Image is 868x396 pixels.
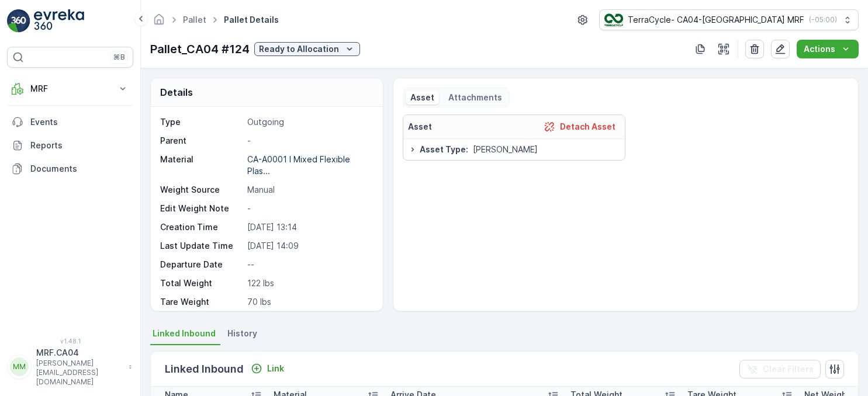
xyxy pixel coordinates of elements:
button: Actions [797,40,859,58]
a: Reports [7,134,133,157]
p: Events [30,116,129,128]
p: Edit Weight Note [160,203,243,214]
p: Total Weight [160,277,243,289]
p: Departure Date [160,259,243,270]
span: History [227,328,257,339]
p: Details [160,85,193,99]
p: Ready to Allocation [259,43,339,55]
span: Linked Inbound [153,328,216,339]
p: Weight Source [160,184,243,196]
p: ( -05:00 ) [809,15,837,25]
button: Ready to Allocation [254,42,360,56]
p: MRF [30,83,110,95]
p: -- [247,259,371,270]
p: Attachments [448,92,502,103]
a: Documents [7,157,133,180]
img: TC_8rdWMmT_gp9TRR3.png [604,13,623,26]
button: Link [246,362,289,376]
p: 70 lbs [247,296,371,308]
button: TerraCycle- CA04-[GEOGRAPHIC_DATA] MRF(-05:00) [599,9,859,30]
p: Reports [30,140,129,151]
p: MRF.CA04 [36,347,123,359]
p: [DATE] 14:09 [247,240,371,252]
p: Last Update Time [160,240,243,252]
p: Parent [160,135,243,147]
p: - [247,203,371,214]
p: Asset [410,92,434,103]
p: Creation Time [160,221,243,233]
button: MMMRF.CA04[PERSON_NAME][EMAIL_ADDRESS][DOMAIN_NAME] [7,347,133,387]
p: - [247,135,371,147]
p: Clear Filters [763,363,814,375]
img: logo [7,9,30,33]
p: [PERSON_NAME][EMAIL_ADDRESS][DOMAIN_NAME] [36,359,123,387]
img: logo_light-DOdMpM7g.png [34,9,84,33]
span: [PERSON_NAME] [473,144,538,155]
p: Asset [408,121,432,133]
span: Pallet Details [222,14,281,26]
p: Outgoing [247,116,371,128]
a: Pallet [183,15,206,25]
p: Detach Asset [560,121,615,133]
p: ⌘B [113,53,125,62]
p: Manual [247,184,371,196]
button: MRF [7,77,133,100]
p: Actions [804,43,835,55]
a: Events [7,110,133,134]
div: MM [10,357,29,376]
p: Tare Weight [160,296,243,308]
p: Link [267,363,284,374]
button: Detach Asset [539,120,620,134]
p: Material [160,154,243,177]
p: 122 lbs [247,277,371,289]
p: Type [160,116,243,128]
p: Pallet_CA04 #124 [150,40,250,58]
button: Clear Filters [739,360,821,378]
span: v 1.48.1 [7,338,133,345]
p: TerraCycle- CA04-[GEOGRAPHIC_DATA] MRF [628,14,804,26]
p: Documents [30,163,129,175]
a: Homepage [153,18,165,27]
p: Linked Inbound [165,361,244,377]
span: Asset Type : [420,144,468,155]
p: CA-A0001 I Mixed Flexible Plas... [247,154,350,176]
p: [DATE] 13:14 [247,221,371,233]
